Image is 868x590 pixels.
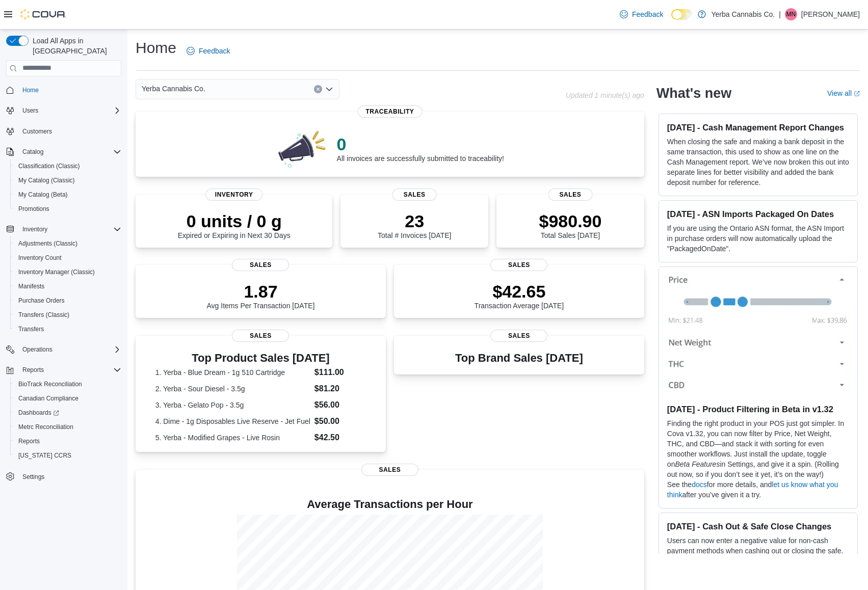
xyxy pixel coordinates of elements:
div: All invoices are successfully submitted to traceability! [337,134,504,163]
span: Sales [490,330,547,342]
em: Beta Features [675,460,720,468]
span: Sales [392,189,437,201]
p: See the for more details, and after you’ve given it a try. [667,479,849,500]
a: Inventory Count [14,252,66,264]
input: Dark Mode [671,9,693,20]
span: Inventory Count [14,252,121,264]
button: Reports [18,364,48,376]
span: Sales [490,259,547,271]
span: Promotions [18,205,49,213]
button: Purchase Orders [10,293,125,308]
p: 0 [337,134,504,154]
h4: Average Transactions per Hour [144,498,636,511]
span: Dashboards [14,407,121,419]
dt: 5. Yerba - Modified Grapes - Live Rosin [155,433,310,443]
span: Traceability [357,105,422,118]
button: Transfers (Classic) [10,308,125,322]
span: Feedback [199,46,230,56]
a: Settings [18,471,48,483]
span: Dark Mode [671,20,672,20]
button: BioTrack Reconciliation [10,377,125,391]
button: Catalog [2,145,125,159]
dd: $56.00 [314,399,366,411]
p: 0 units / 0 g [178,211,291,231]
span: Sales [232,330,289,342]
span: Users [18,104,121,117]
span: Manifests [18,282,44,290]
div: Total Sales [DATE] [539,211,602,239]
span: Washington CCRS [14,449,121,462]
button: [US_STATE] CCRS [10,448,125,463]
a: Manifests [14,280,48,292]
a: Promotions [14,203,54,215]
div: Expired or Expiring in Next 30 Days [178,211,291,239]
span: Purchase Orders [14,294,121,307]
span: Inventory Count [18,254,62,262]
span: Home [18,84,121,96]
dd: $42.50 [314,432,366,444]
span: Transfers (Classic) [18,311,69,319]
span: Inventory [205,189,262,201]
span: Reports [18,364,121,376]
button: Inventory [2,222,125,236]
button: Inventory Count [10,251,125,265]
div: Avg Items Per Transaction [DATE] [207,281,315,310]
a: docs [692,480,707,489]
span: Reports [14,435,121,447]
a: Metrc Reconciliation [14,421,77,433]
span: Operations [18,343,121,356]
a: BioTrack Reconciliation [14,378,86,390]
dt: 1. Yerba - Blue Dream - 1g 510 Cartridge [155,367,310,378]
a: My Catalog (Beta) [14,189,72,201]
a: [US_STATE] CCRS [14,449,75,462]
button: Customers [2,124,125,139]
a: Classification (Classic) [14,160,84,172]
span: Users [22,106,38,115]
span: Customers [18,125,121,138]
span: Purchase Orders [18,297,65,305]
a: Reports [14,435,44,447]
span: Metrc Reconciliation [18,423,73,431]
span: Canadian Compliance [14,392,121,405]
p: 1.87 [207,281,315,302]
dt: 2. Yerba - Sour Diesel - 3.5g [155,384,310,394]
a: Adjustments (Classic) [14,237,82,250]
dd: $81.20 [314,383,366,395]
button: Settings [2,469,125,484]
div: Transaction Average [DATE] [475,281,564,310]
button: Open list of options [325,85,333,93]
span: Metrc Reconciliation [14,421,121,433]
svg: External link [854,91,860,97]
h1: Home [136,38,176,58]
span: Classification (Classic) [18,162,80,170]
dt: 4. Dime - 1g Disposables Live Reserve - Jet Fuel [155,416,310,426]
button: Adjustments (Classic) [10,236,125,251]
p: Updated 1 minute(s) ago [566,91,644,99]
span: Inventory [18,223,121,235]
button: Inventory [18,223,51,235]
button: Transfers [10,322,125,336]
a: Transfers (Classic) [14,309,73,321]
span: Reports [18,437,40,445]
span: Canadian Compliance [18,394,78,403]
p: Yerba Cannabis Co. [711,8,775,20]
a: Purchase Orders [14,294,69,307]
button: Reports [2,363,125,377]
dd: $50.00 [314,415,366,427]
span: Inventory [22,225,47,233]
a: My Catalog (Classic) [14,174,79,186]
a: Canadian Compliance [14,392,83,405]
span: Customers [22,127,52,136]
button: Clear input [314,85,322,93]
button: Inventory Manager (Classic) [10,265,125,279]
h3: [DATE] - Product Filtering in Beta in v1.32 [667,404,849,414]
p: $42.65 [475,281,564,302]
span: Dashboards [18,409,59,417]
h2: What's new [656,85,731,101]
button: Classification (Classic) [10,159,125,173]
span: Inventory Manager (Classic) [18,268,95,276]
button: Promotions [10,202,125,216]
span: Classification (Classic) [14,160,121,172]
p: | [779,8,781,20]
h3: Top Product Sales [DATE] [155,352,366,364]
